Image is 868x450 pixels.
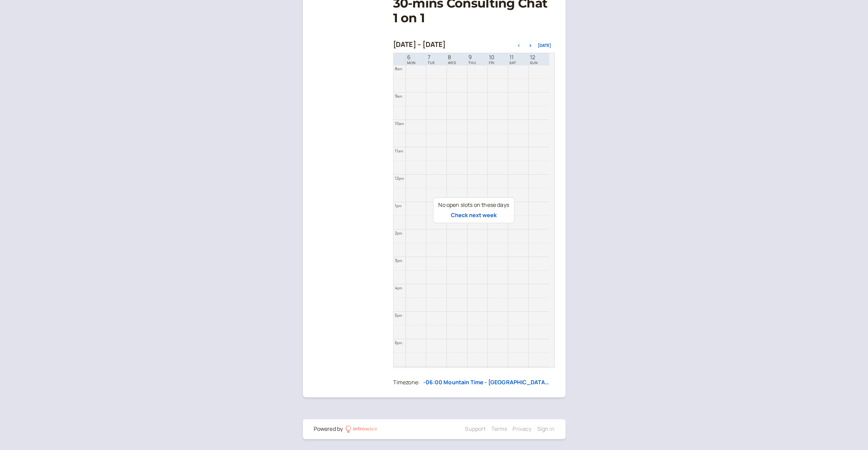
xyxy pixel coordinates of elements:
[393,40,446,49] h2: [DATE] – [DATE]
[513,425,531,433] a: Privacy
[538,43,551,48] button: [DATE]
[393,378,420,387] div: Timezone:
[353,425,377,434] div: introwise
[314,425,343,434] div: Powered by
[451,212,496,218] button: Check next week
[491,425,507,433] a: Terms
[438,201,509,210] div: No open slots on these days
[346,425,377,434] a: introwise
[537,425,554,433] a: Sign in
[465,425,485,433] a: Support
